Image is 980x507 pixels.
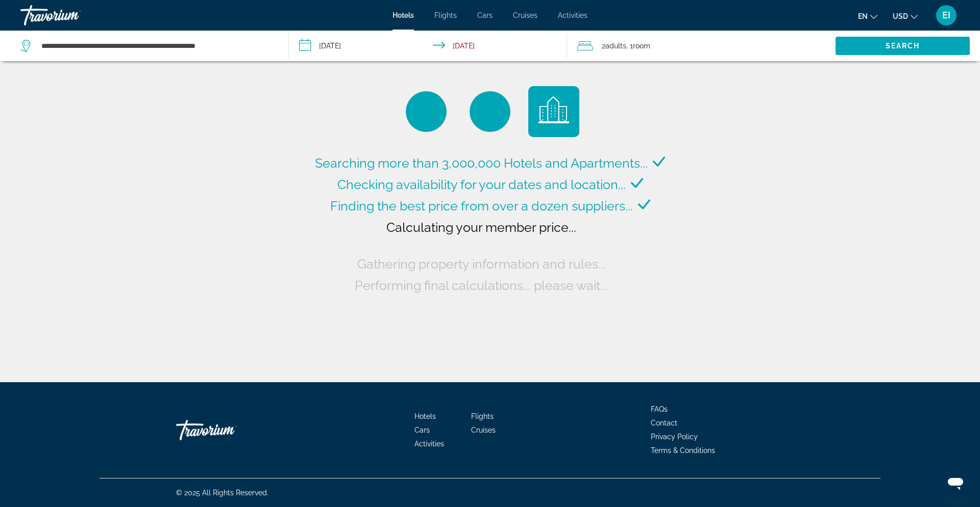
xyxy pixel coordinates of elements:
[651,446,715,455] a: Terms & Conditions
[626,39,650,53] span: , 1
[858,9,877,23] button: Change language
[513,11,537,19] a: Cruises
[315,155,648,171] span: Searching more than 3,000,000 Hotels and Apartments...
[651,433,698,441] a: Privacy Policy
[386,220,576,235] span: Calculating your member price...
[414,426,430,434] a: Cars
[942,10,950,20] span: EI
[651,419,677,427] a: Contact
[633,42,650,50] span: Room
[289,31,568,61] button: Check-in date: Jul 24, 2026 Check-out date: Jul 27, 2026
[357,256,606,272] span: Gathering property information and rules...
[393,11,414,19] a: Hotels
[414,440,444,448] a: Activities
[558,11,587,19] a: Activities
[330,198,633,214] span: Finding the best price from over a dozen suppliers...
[602,39,626,53] span: 2
[836,37,970,55] button: Search
[933,5,960,26] button: User Menu
[605,42,626,50] span: Adults
[176,489,268,497] span: © 2025 All Rights Reserved.
[651,405,668,413] a: FAQs
[337,177,626,192] span: Checking availability for your dates and location...
[886,42,920,50] span: Search
[471,426,496,434] a: Cruises
[471,412,494,420] a: Flights
[355,278,608,293] span: Performing final calculations... please wait...
[20,2,122,29] a: Travorium
[858,12,868,20] span: en
[176,415,278,445] a: Travorium
[414,412,436,420] a: Hotels
[567,31,836,61] button: Travelers: 2 adults, 0 children
[434,11,457,19] a: Flights
[893,12,908,20] span: USD
[477,11,493,19] a: Cars
[939,466,972,499] iframe: Button to launch messaging window
[893,9,918,23] button: Change currency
